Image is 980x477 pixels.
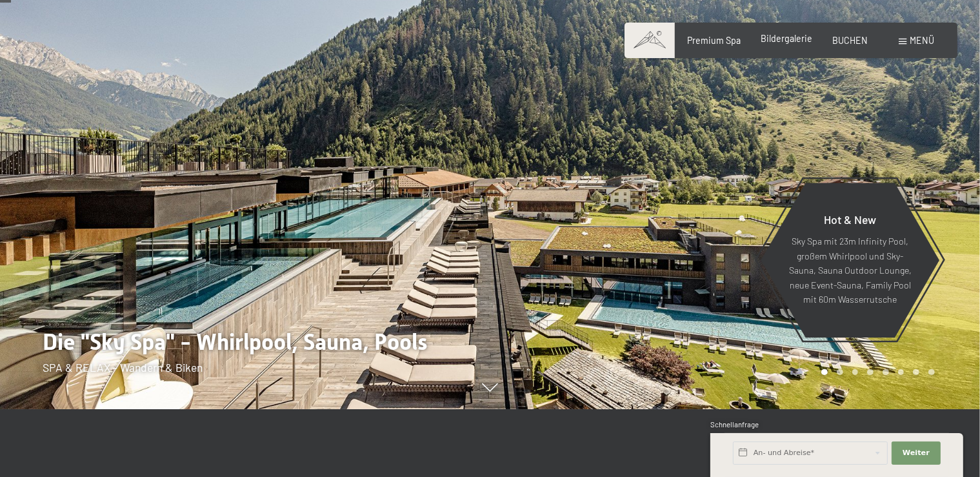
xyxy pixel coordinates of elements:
div: Carousel Page 3 [852,369,859,376]
a: Bildergalerie [761,33,812,44]
p: Sky Spa mit 23m Infinity Pool, großem Whirlpool und Sky-Sauna, Sauna Outdoor Lounge, neue Event-S... [788,235,912,308]
div: Carousel Pagination [817,369,934,376]
button: Weiter [892,441,941,465]
span: Schnellanfrage [710,420,759,429]
a: BUCHEN [832,35,868,46]
div: Carousel Page 7 [913,369,919,376]
span: Menü [910,35,935,46]
span: Hot & New [824,212,876,227]
a: Premium Spa [687,35,741,46]
div: Carousel Page 8 [928,369,935,376]
div: Carousel Page 2 [837,369,843,376]
div: Carousel Page 6 [898,369,905,376]
div: Carousel Page 4 [867,369,874,376]
span: Weiter [903,448,930,458]
a: Hot & New Sky Spa mit 23m Infinity Pool, großem Whirlpool und Sky-Sauna, Sauna Outdoor Lounge, ne... [760,182,940,338]
div: Carousel Page 5 [883,369,889,376]
div: Carousel Page 1 (Current Slide) [821,369,828,376]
